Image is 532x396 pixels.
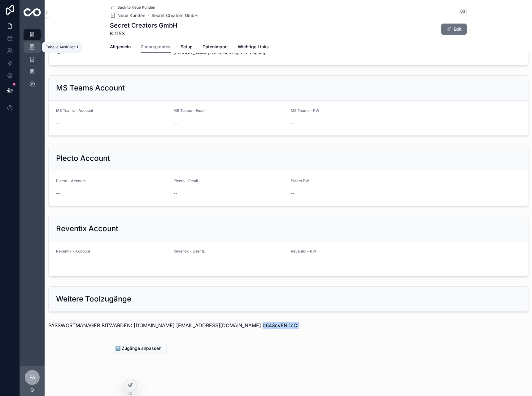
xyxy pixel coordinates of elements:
[56,261,60,267] span: --
[238,41,269,54] a: Wichtige Links
[151,12,198,19] a: Secret Creators GmbH
[56,294,131,304] h2: Weitere Toolzugänge
[56,190,60,196] span: --
[141,41,171,53] a: Zugangsdaten
[115,345,161,351] span: ⬆️ Zugänge anpassen
[203,44,228,50] span: Datenimport
[29,374,35,381] span: FA
[110,12,145,19] a: Neue Kunden
[56,249,90,253] span: Reventix - Account
[181,44,193,50] span: Setup
[291,190,294,196] span: --
[110,5,155,10] a: Back to Neue Kunden
[56,153,110,163] h2: Plecto Account
[291,249,316,253] span: Reventix - PW
[173,249,206,253] span: Reventix - User ID
[46,45,78,50] div: Tabelle Ausfüllen 1
[181,41,193,54] a: Setup
[173,178,198,183] span: Plecto - Email
[291,261,294,267] span: --
[56,224,118,234] h2: Reventix Account
[110,41,131,54] a: Allgemein
[56,120,60,126] span: --
[110,44,131,50] span: Allgemein
[20,25,45,98] div: scrollable content
[110,30,177,37] span: K0153
[291,108,319,113] span: MS Teams - PW
[24,8,41,16] img: App logo
[173,261,177,267] span: --
[48,322,528,329] p: PASSWORTMANAGER BITWARDEN: [DOMAIN_NAME] [EMAIL_ADDRESS][DOMAIN_NAME] b643cyENI1cC!
[238,44,269,50] span: Wichtige Links
[291,120,294,126] span: --
[173,120,177,126] span: --
[441,24,467,35] button: Edit
[203,41,228,54] a: Datenimport
[173,190,177,196] span: --
[56,108,93,113] span: MS Teams - Account
[110,343,167,354] button: ⬆️ Zugänge anpassen
[117,12,145,19] span: Neue Kunden
[291,178,309,183] span: Plecto PW
[173,108,205,113] span: MS Teams - Email
[56,178,86,183] span: Plecto - Account
[141,44,171,50] span: Zugangsdaten
[56,83,125,93] h2: MS Teams Account
[110,21,177,30] h1: Secret Creators GmbH
[117,5,155,10] span: Back to Neue Kunden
